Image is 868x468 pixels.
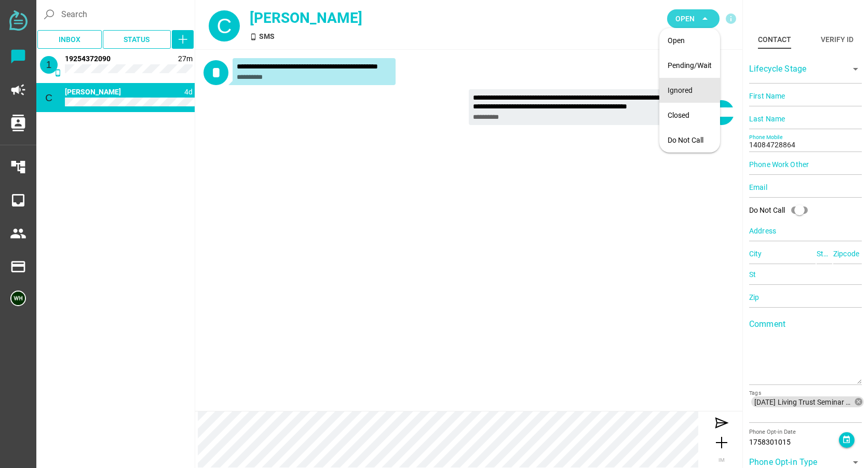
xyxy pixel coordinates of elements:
i: account_tree [10,159,26,175]
input: Last Name [749,108,862,129]
input: City [749,243,816,264]
button: Open [667,9,720,28]
i: arrow_drop_down [699,12,711,25]
span: Open [675,12,695,25]
span: C [217,15,232,37]
i: people [10,225,26,242]
i: cancel [854,397,863,407]
textarea: Comment [749,323,862,384]
input: Phone Mobile [749,131,862,152]
div: SMS [250,31,513,42]
i: payment [10,258,26,275]
span: C [45,92,52,103]
div: Ignored [668,86,712,95]
i: chat_bubble [10,48,26,65]
div: Closed [668,111,712,120]
span: 1758386461 [184,88,193,96]
i: event [842,435,851,444]
input: First Name [749,86,862,106]
input: St [749,264,862,285]
div: Open [668,36,712,45]
i: info [725,12,737,25]
span: 19254372090 [65,54,111,63]
span: Status [124,33,150,46]
button: Status [103,30,171,49]
span: 1 [46,59,52,70]
div: Do Not Call [749,205,785,216]
input: Email [749,177,862,198]
div: Do Not Call [749,200,814,221]
div: Pending/Wait [668,61,712,70]
input: Zip [749,287,862,308]
div: Phone Opt-in Date [749,428,839,437]
i: arrow_drop_down [849,63,862,75]
input: Address [749,221,862,241]
div: Verify ID [821,33,853,46]
input: Zipcode [833,243,862,264]
span: Inbox [59,33,80,46]
input: Phone Work Other [749,154,862,175]
i: SMS [54,102,62,110]
div: Contact [758,33,791,46]
input: [DATE] Living Trust Seminar Day of Reminder.csvTags [749,409,862,422]
span: IM [718,457,725,463]
span: 1758746750 [178,54,193,63]
span: [DATE] Living Trust Seminar Day of Reminder.csv [754,397,853,407]
div: [PERSON_NAME] [250,7,513,29]
i: contacts [10,115,26,131]
i: inbox [10,192,26,209]
i: SMS [250,33,257,40]
img: svg+xml;base64,PD94bWwgdmVyc2lvbj0iMS4wIiBlbmNvZGluZz0iVVRGLTgiPz4KPHN2ZyB2ZXJzaW9uPSIxLjEiIHZpZX... [9,10,28,31]
div: Do Not Call [668,136,712,145]
i: campaign [10,81,26,98]
input: State [817,243,832,264]
button: Inbox [37,30,102,49]
div: 1758301015 [749,437,839,448]
span: 14084728864 [65,88,121,96]
img: 5edff51079ed9903661a2266-30.png [10,291,26,306]
i: SMS [54,69,62,77]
